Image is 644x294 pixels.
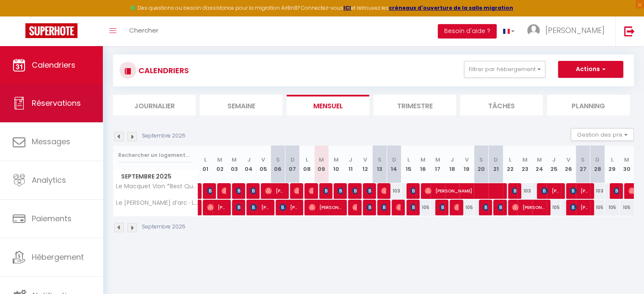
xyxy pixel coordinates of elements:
[570,183,589,199] span: [PERSON_NAME]
[483,199,487,215] span: [PERSON_NAME]
[547,146,561,183] th: 25
[314,146,329,183] th: 09
[619,146,634,183] th: 30
[381,183,386,199] span: [PERSON_NAME]
[503,146,517,183] th: 22
[595,156,600,164] abbr: D
[439,199,444,215] span: [PERSON_NAME]
[465,156,469,164] abbr: V
[474,146,488,183] th: 20
[32,98,81,108] span: Réservations
[512,199,545,215] span: [PERSON_NAME]
[32,136,70,147] span: Messages
[300,146,314,183] th: 08
[142,132,185,140] p: Septembre 2025
[509,156,511,164] abbr: L
[232,156,237,164] abbr: M
[460,95,543,115] li: Tâches
[352,183,357,199] span: [PERSON_NAME]
[416,200,430,215] div: 105
[571,128,634,141] button: Gestion des prix
[32,60,75,70] span: Calendriers
[198,183,202,199] a: [PERSON_NAME]
[541,183,560,199] span: [PERSON_NAME]
[570,199,589,215] span: [PERSON_NAME]
[431,146,445,183] th: 17
[227,146,241,183] th: 03
[532,146,547,183] th: 24
[367,199,371,215] span: [PERSON_NAME]
[381,199,386,215] span: [PERSON_NAME]
[576,146,590,183] th: 27
[454,199,459,215] span: [PERSON_NAME]
[619,200,634,215] div: 105
[372,146,387,183] th: 13
[207,199,226,215] span: [PERSON_NAME]
[271,146,285,183] th: 06
[287,95,369,115] li: Mensuel
[236,183,240,199] span: [PERSON_NAME]
[363,156,367,164] abbr: V
[358,146,372,183] th: 12
[142,223,185,231] p: Septembre 2025
[309,183,313,199] span: [PERSON_NAME]
[261,156,265,164] abbr: V
[306,156,308,164] abbr: L
[459,200,474,215] div: 105
[420,156,426,164] abbr: M
[561,146,575,183] th: 26
[309,199,342,215] span: [PERSON_NAME]
[517,183,532,199] div: 103
[494,156,498,164] abbr: D
[7,3,32,29] button: Ouvrir le widget de chat LiveChat
[392,156,396,164] abbr: D
[521,16,615,46] a: ... [PERSON_NAME]
[498,199,502,215] span: [PERSON_NAME]
[198,200,202,216] a: [PERSON_NAME]
[396,199,401,215] span: [PERSON_NAME]
[129,26,158,35] span: Chercher
[343,4,351,11] a: ICI
[115,200,199,206] span: Le [PERSON_NAME] d’arc · Le [PERSON_NAME] d’arc *Best quality* [GEOGRAPHIC_DATA]
[319,156,324,164] abbr: M
[378,156,381,164] abbr: S
[349,156,352,164] abbr: J
[547,200,561,215] div: 105
[605,146,619,183] th: 29
[217,156,222,164] abbr: M
[407,156,410,164] abbr: L
[410,183,415,199] span: [PERSON_NAME]
[32,175,66,185] span: Analytics
[279,199,299,215] span: [PERSON_NAME]
[590,200,605,215] div: 105
[517,146,532,183] th: 23
[337,183,342,199] span: [PERSON_NAME]
[624,26,635,36] img: logout
[333,156,338,164] abbr: M
[410,199,415,215] span: [PERSON_NAME]
[367,183,371,199] span: [PERSON_NAME]
[445,146,459,183] th: 18
[290,156,295,164] abbr: D
[276,156,280,164] abbr: S
[204,156,207,164] abbr: L
[389,4,513,11] a: créneaux d'ouverture de la salle migration
[118,148,193,163] input: Rechercher un logement...
[250,199,269,215] span: [PERSON_NAME]
[425,183,501,199] span: [PERSON_NAME]
[605,200,619,215] div: 105
[265,183,284,199] span: [PERSON_NAME] Gommeret
[236,199,240,215] span: [PERSON_NAME]
[451,156,454,164] abbr: J
[416,146,430,183] th: 16
[32,252,84,262] span: Hébergement
[285,146,299,183] th: 07
[373,95,456,115] li: Trimestre
[343,146,358,183] th: 11
[207,183,212,199] span: [PERSON_NAME]
[323,183,328,199] span: [PERSON_NAME]
[387,183,401,199] div: 103
[136,61,189,80] h3: CALENDRIERS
